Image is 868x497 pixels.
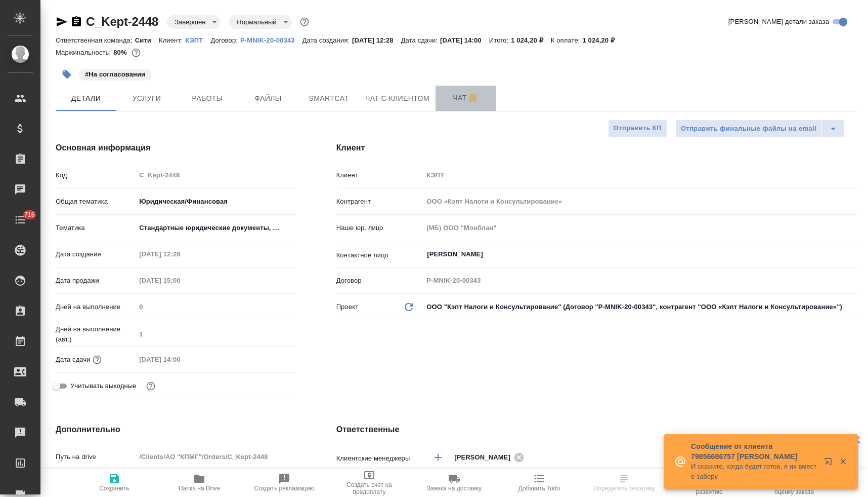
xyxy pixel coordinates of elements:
span: Добавить Todo [518,485,560,492]
button: Доп статусы указывают на важность/срочность заказа [298,15,311,28]
button: Завершен [171,18,208,26]
span: Файлы [244,92,292,105]
input: Пустое поле [136,449,295,464]
p: Клиент: [159,36,185,44]
div: Стандартные юридические документы, договоры, уставы [136,219,295,237]
div: Завершен [166,15,221,29]
span: Создать рекламацию [254,485,315,492]
p: Сообщение от клиента 79856686757 [PERSON_NAME] [691,441,817,462]
button: Сохранить [72,469,157,497]
p: Контактное лицо [336,250,423,260]
svg: Отписаться [467,92,479,104]
button: Добавить тэг [56,63,78,86]
input: Пустое поле [423,273,857,288]
p: Ответственная команда: [56,36,135,44]
h4: Клиент [336,142,857,154]
p: Клиент [336,170,423,180]
button: Если добавить услуги и заполнить их объемом, то дата рассчитается автоматически [91,353,104,366]
input: Пустое поле [423,220,857,235]
a: P-MNIK-20-00343 [240,35,302,44]
button: Создать счет на предоплату [327,469,412,497]
input: Пустое поле [136,327,295,341]
button: Определить тематику [582,469,667,497]
div: [PERSON_NAME] [454,451,527,464]
input: Пустое поле [423,168,857,182]
p: 80% [113,49,129,56]
p: Контрагент [336,197,423,207]
span: Smartcat [305,92,353,105]
p: 1 024,20 ₽ [511,36,551,44]
p: [DATE] 12:28 [352,36,401,44]
p: Дней на выполнение [56,302,136,312]
span: Отправить КП [614,123,662,134]
a: 716 [3,207,38,233]
h4: Ответственные [336,424,857,436]
a: C_Kept-2448 [86,15,158,28]
p: Дата продажи [56,276,136,286]
span: Чат с клиентом [365,92,429,105]
span: Заявка на доставку [427,485,482,492]
p: Тематика [56,223,136,233]
button: Open [851,253,853,255]
div: Завершен [229,15,291,29]
button: Скопировать ссылку для ЯМессенджера [56,16,68,28]
p: Итого: [489,36,511,44]
p: Дата создания: [302,36,352,44]
p: Наше юр. лицо [336,223,423,233]
button: Закрыть [833,457,853,466]
button: Добавить менеджера [426,445,450,470]
a: КЭПТ [185,35,210,44]
span: На согласовании [78,69,152,78]
input: Пустое поле [136,273,224,288]
span: Определить тематику [593,485,655,492]
span: Услуги [122,92,171,105]
input: Пустое поле [423,194,857,209]
span: Работы [183,92,232,105]
p: Дата сдачи: [401,36,440,44]
p: Договор [336,276,423,286]
p: Проект [336,302,359,312]
span: Сохранить [99,485,129,492]
p: Договор: [210,36,240,44]
span: 716 [18,210,41,220]
span: Детали [62,92,110,105]
p: Дней на выполнение (авт.) [56,324,136,345]
input: Пустое поле [136,168,295,182]
button: Открыть в новой вкладке [818,451,842,476]
button: Создать рекламацию [242,469,327,497]
span: Учитывать выходные [70,381,137,391]
span: Отправить финальные файлы на email [681,123,816,135]
p: Код [56,170,136,180]
span: Чат [442,92,490,104]
span: Создать счет на предоплату [333,481,406,495]
span: [PERSON_NAME] [454,452,516,463]
span: Папка на Drive [179,485,220,492]
p: Клиентские менеджеры [336,453,423,464]
p: Путь на drive [56,452,136,462]
h4: Основная информация [56,142,296,154]
p: P-MNIK-20-00343 [240,36,302,44]
button: Папка на Drive [157,469,242,497]
p: Маржинальность: [56,49,113,56]
div: Юридическая/Финансовая [136,193,295,210]
p: Общая тематика [56,197,136,207]
p: 1 024,20 ₽ [583,36,623,44]
button: Отправить КП [608,120,667,137]
h4: Дополнительно [56,424,296,436]
button: Нормальный [234,18,279,26]
button: Отправить финальные файлы на email [675,120,822,138]
button: Добавить Todo [497,469,582,497]
button: Выбери, если сб и вс нужно считать рабочими днями для выполнения заказа. [144,379,157,393]
input: Пустое поле [136,247,224,261]
input: Пустое поле [136,352,224,367]
p: И скажите, когда будет готов, я их вместе заберу [691,462,817,482]
p: [DATE] 14:00 [440,36,489,44]
p: Сити [135,36,159,44]
button: Скопировать ссылку [70,16,82,28]
div: ООО "Кэпт Налоги и Консультирование" (Договор "P-MNIK-20-00343", контрагент "ООО «Кэпт Налоги и К... [423,298,857,316]
button: 167.93 RUB; [129,46,143,59]
p: Дата сдачи [56,355,91,365]
p: К оплате: [551,36,583,44]
p: Дата создания [56,249,136,259]
span: [PERSON_NAME] детали заказа [728,17,829,27]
